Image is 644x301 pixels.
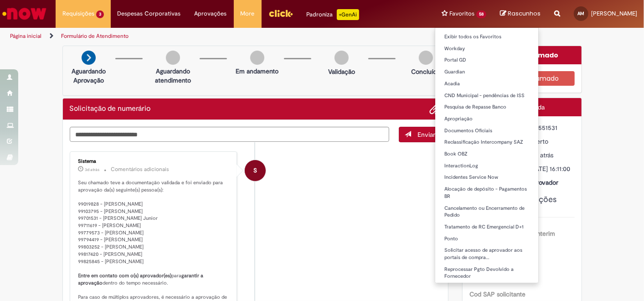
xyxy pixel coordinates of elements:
b: Cod SAP solicitante [469,290,526,298]
img: arrow-next.png [82,51,96,65]
a: Pesquisa de Repasse Banco [435,102,538,112]
a: Acadia [435,79,538,89]
a: Reclassificação Intercompany SAZ [435,137,538,147]
p: Em andamento [236,67,278,76]
span: S [253,160,257,182]
img: click_logo_yellow_360x200.png [268,6,293,20]
span: Favoritos [449,9,474,18]
a: Guardian [435,67,538,77]
p: Aguardando atendimento [151,67,195,85]
span: 58 [476,10,486,18]
b: SAP Interim [522,229,556,238]
a: Ponto [435,234,538,244]
div: Sistema [78,159,230,164]
span: Requisições [62,9,94,18]
img: img-circle-grey.png [419,51,433,65]
a: Workday [435,44,538,54]
a: Alocação de depósito - Pagamentos BR [435,184,538,201]
a: Rascunhos [500,10,541,18]
span: Despesas Corporativas [118,9,181,18]
a: Formulário de Atendimento [61,32,129,40]
small: Comentários adicionais [111,166,170,173]
div: R13551531 [529,123,572,132]
time: 19/09/2025 16:10:56 [529,151,554,159]
textarea: Digite sua mensagem aqui... [70,127,390,142]
a: Portal GD [435,55,538,65]
a: Book OBZ [435,149,538,159]
a: Cancelamento ou Encerramento de Pedido [435,203,538,220]
a: Apropriação [435,114,538,124]
span: [PERSON_NAME] [591,10,637,17]
a: Incidentes Service Now [435,172,538,182]
img: img-circle-grey.png [335,51,349,65]
a: InteractionLog [435,161,538,171]
a: CND Municipal - pendências de ISS [435,91,538,101]
p: Aguardando Aprovação [67,67,111,85]
a: Reprocessar Pgto Devolvido a Fornecedor [435,265,538,281]
h2: Solicitação de numerário Histórico de tíquete [70,105,151,113]
p: Concluído [411,67,440,76]
a: Exibir todos os Favoritos [435,32,538,42]
span: 3d atrás [85,167,100,172]
div: [DATE] 16:11:00 [529,164,572,173]
div: System [245,160,266,181]
a: Solicitar acesso de aprovador aos portais de compra… [435,245,538,262]
div: 19/09/2025 16:10:56 [529,150,572,160]
img: img-circle-grey.png [166,51,180,65]
p: Validação [328,67,355,76]
img: ServiceNow [1,5,48,23]
b: Entre em contato com o(s) aprovador(es) [78,272,172,279]
span: More [241,9,255,18]
b: garantir a aprovação [78,272,205,286]
span: Enviar [417,130,435,139]
button: Enviar [399,127,441,142]
div: Padroniza [307,9,359,20]
span: 3 [96,10,104,18]
a: Documentos Oficiais [435,126,538,136]
img: img-circle-grey.png [250,51,264,65]
button: Adicionar anexos [429,103,441,115]
span: AM [578,10,585,16]
a: Tratamento de RC Emergencial D+1 [435,222,538,232]
a: Página inicial [10,32,41,40]
span: Aprovações [195,9,227,18]
p: +GenAi [337,9,359,20]
div: Aberto [529,137,572,146]
ul: Trilhas de página [7,28,422,45]
ul: Favoritos [435,27,539,283]
span: Rascunhos [508,9,541,18]
dt: Aprovador [522,178,578,187]
span: 10d atrás [529,151,554,159]
time: 27/09/2025 10:00:55 [85,167,100,172]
